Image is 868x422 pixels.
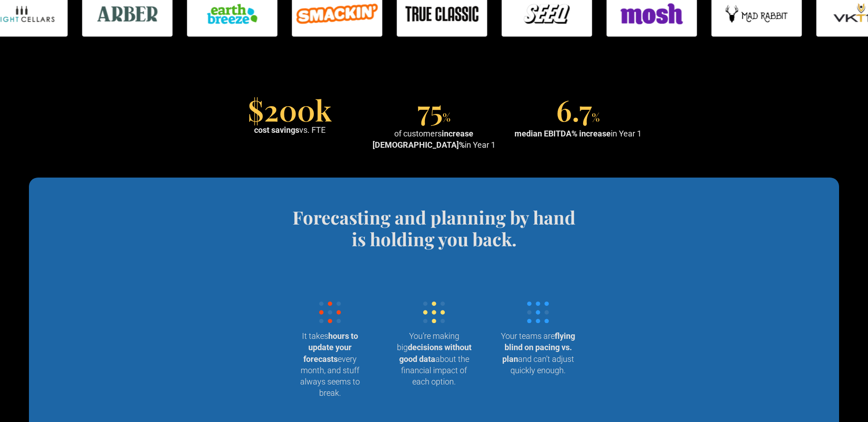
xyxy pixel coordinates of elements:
div: vs. FTE [254,124,325,136]
h4: Forecasting and planning by hand is holding you back. [285,206,583,250]
span: % [443,110,451,124]
span: 75 [417,90,443,129]
span: % [592,110,600,124]
div: in Year 1 [514,128,642,139]
p: Your teams are and can’t adjust quickly enough. [500,330,576,376]
strong: hours to update your forecasts [303,331,358,363]
strong: flying blind on pacing vs. plan [502,331,576,363]
strong: cost savings [254,125,299,135]
div: of customers in Year 1 [366,128,503,150]
div: $200k [248,99,332,121]
p: You’re making big about the financial impact of each option. [396,330,472,387]
strong: decisions without good data [399,342,472,363]
strong: median EBITDA% increase [514,129,611,138]
p: It takes every month, and stuff always seems to break. [292,330,368,399]
span: 6.7 [556,90,592,129]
